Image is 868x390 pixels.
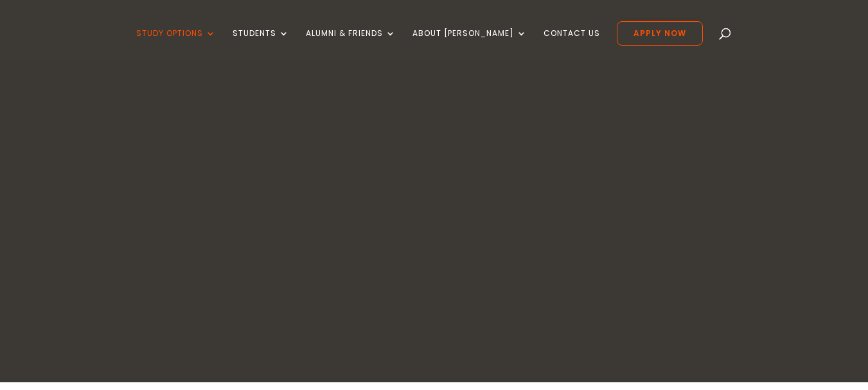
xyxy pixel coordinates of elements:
[233,29,289,59] a: Students
[617,21,703,46] a: Apply Now
[136,29,216,59] a: Study Options
[306,29,396,59] a: Alumni & Friends
[544,29,600,59] a: Contact Us
[412,29,527,59] a: About [PERSON_NAME]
